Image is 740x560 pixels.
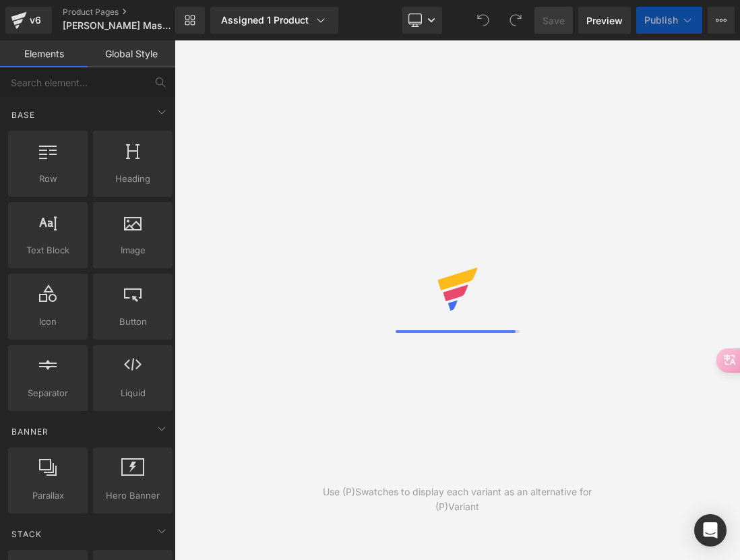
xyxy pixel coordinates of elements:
button: Publish [636,7,702,34]
span: Parallax [12,489,84,503]
span: Save [543,13,565,28]
div: Use (P)Swatches to display each variant as an alternative for (P)Variant [316,485,599,514]
span: Banner [10,425,50,438]
span: Text Block [12,243,84,257]
span: Image [97,243,168,257]
span: Heading [97,172,168,186]
span: Liquid [97,386,168,400]
span: Row [12,172,84,186]
button: Redo [502,7,529,34]
a: New Library [175,7,205,34]
span: Preview [586,13,623,28]
div: Assigned 1 Product [221,13,328,27]
span: Separator [12,386,84,400]
button: Undo [470,7,497,34]
div: v6 [27,11,44,29]
a: Global Style [88,40,175,67]
a: v6 [5,7,52,34]
span: Base [10,108,36,121]
span: Stack [10,528,43,540]
div: Open Intercom Messenger [694,514,727,547]
a: Preview [578,7,631,34]
span: Icon [12,315,84,329]
span: Hero Banner [97,489,168,503]
button: More [708,7,735,34]
span: [PERSON_NAME] Masterclass [DATE] [63,20,172,31]
span: Publish [644,15,678,26]
a: Product Pages [63,7,197,18]
span: Button [97,315,168,329]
